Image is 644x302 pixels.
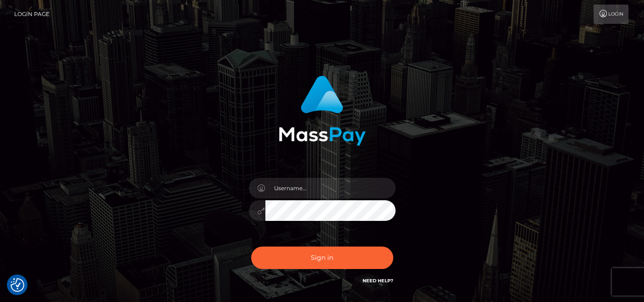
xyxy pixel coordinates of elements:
[265,178,396,198] input: Username...
[251,247,393,269] button: Sign in
[279,76,366,146] img: MassPay Login
[11,278,24,292] img: Revisit consent button
[363,278,393,284] a: Need Help?
[11,278,24,292] button: Consent Preferences
[14,5,50,24] a: Login Page
[594,5,628,24] a: Login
